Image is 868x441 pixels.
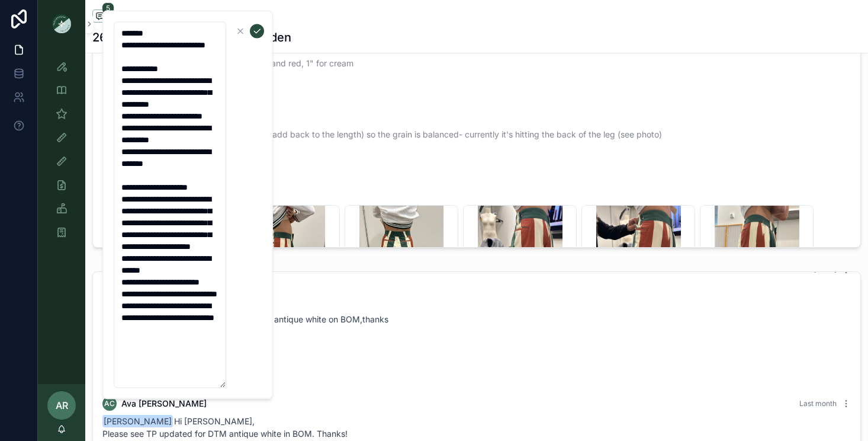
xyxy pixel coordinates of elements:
p: Please see TP updated for DTM antique white in BOM. Thanks! [102,427,851,440]
button: 5 [92,9,108,24]
span: Fit Photos [107,190,846,200]
span: Last month [799,399,837,408]
div: scrollable content [38,47,85,258]
h1: 26-463-Stripe: Chili Oil, Ecru, Eden [92,29,291,46]
p: pls update the sheeting&C5 fabric to match antique white on BOM,thanks [102,313,851,325]
span: 5 [102,2,114,14]
span: Ava [PERSON_NAME] [121,398,207,410]
span: AR [56,398,68,413]
img: App logo [52,14,71,33]
p: Hi Ava, [102,282,851,294]
div: Hi [PERSON_NAME], [102,416,851,440]
span: [DATE] FIT STATUS: PROTO, GO TO PPS Design Note: -change stripe artwork to 3/4" for green and red... [112,10,841,176]
span: [PERSON_NAME] [102,415,173,427]
span: AC [104,399,115,408]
